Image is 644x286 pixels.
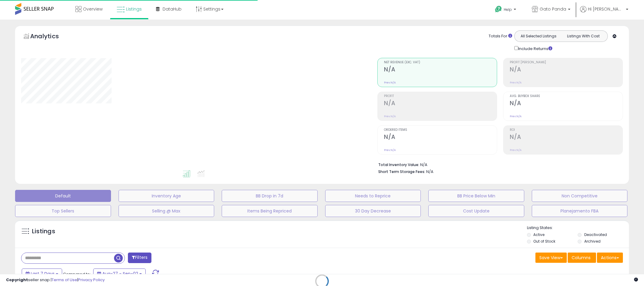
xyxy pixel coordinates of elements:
button: Selling @ Max [119,205,214,217]
div: Totals For [489,33,512,39]
span: Profit [384,95,497,98]
h2: N/A [510,100,623,108]
button: Cost Update [428,205,524,217]
small: Prev: N/A [384,81,396,84]
small: Prev: N/A [510,148,522,152]
h5: Analytics [30,32,71,42]
small: Prev: N/A [510,81,522,84]
a: Hi [PERSON_NAME] [580,6,628,20]
button: Top Sellers [15,205,111,217]
h2: N/A [384,66,497,74]
span: DataHub [163,6,182,12]
a: Help [490,1,522,20]
span: Hi [PERSON_NAME] [588,6,624,12]
button: Planejamento FBA [532,205,628,217]
i: Get Help [495,5,502,13]
button: Inventory Age [119,190,214,202]
span: Avg. Buybox Share [510,95,623,98]
small: Prev: N/A [384,148,396,152]
small: Prev: N/A [510,115,522,118]
span: Listings [126,6,142,12]
button: Non Competitive [532,190,628,202]
button: 30 Day Decrease [325,205,421,217]
span: Help [504,7,512,12]
h2: N/A [510,66,623,74]
button: Default [15,190,111,202]
b: Total Inventory Value: [378,162,419,167]
span: Gato Panda [540,6,566,12]
button: BB Drop in 7d [222,190,318,202]
span: ROI [510,128,623,132]
span: Profit [PERSON_NAME] [510,61,623,64]
button: Listings With Cost [561,32,606,40]
span: N/A [426,169,433,174]
button: All Selected Listings [516,32,561,40]
li: N/A [378,161,618,168]
button: Needs to Reprice [325,190,421,202]
span: Net Revenue (Exc. VAT) [384,61,497,64]
h2: N/A [384,134,497,142]
span: Overview [83,6,103,12]
strong: Copyright [6,277,28,283]
b: Short Term Storage Fees: [378,169,425,174]
div: Include Returns [510,45,560,52]
button: BB Price Below Min [428,190,524,202]
button: Items Being Repriced [222,205,318,217]
span: Ordered Items [384,128,497,132]
small: Prev: N/A [384,115,396,118]
h2: N/A [384,100,497,108]
div: seller snap | | [6,277,105,283]
h2: N/A [510,134,623,142]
